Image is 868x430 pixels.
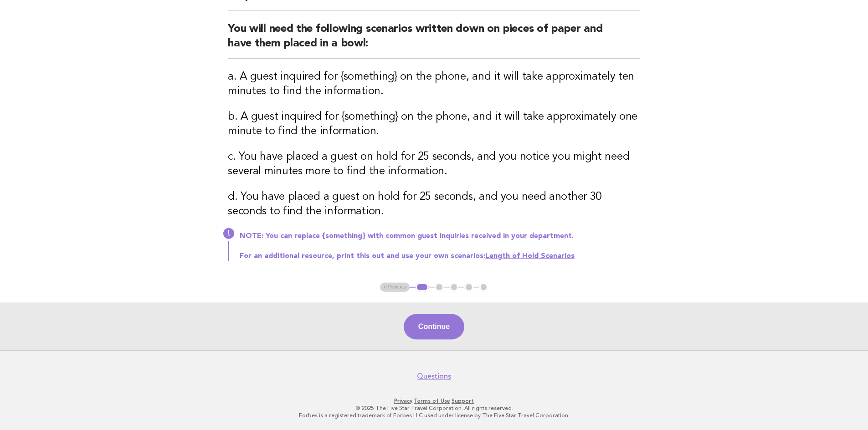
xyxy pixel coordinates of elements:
a: Privacy [394,398,412,404]
h2: You will need the following scenarios written down on pieces of paper and have them placed in a b... [228,22,640,59]
a: Support [452,398,474,404]
h3: c. You have placed a guest on hold for 25 seconds, and you notice you might need several minutes ... [228,150,640,179]
h3: b. A guest inquired for {something} on the phone, and it will take approximately one minute to fi... [228,110,640,139]
p: NOTE: You can replace {something} with common guest inquiries received in your department. [240,232,640,241]
p: · · [155,397,713,405]
button: 1 [416,283,429,292]
p: © 2025 The Five Star Travel Corporation. All rights reserved. [155,405,713,412]
h3: d. You have placed a guest on hold for 25 seconds, and you need another 30 seconds to find the in... [228,190,640,219]
p: For an additional resource, print this out and use your own scenarios: [240,252,640,261]
p: Forbes is a registered trademark of Forbes LLC used under license by The Five Star Travel Corpora... [155,412,713,419]
button: Continue [404,314,464,339]
h3: a. A guest inquired for {something} on the phone, and it will take approximately ten minutes to f... [228,70,640,99]
a: Questions [417,372,451,381]
a: Terms of Use [414,398,450,404]
a: Length of Hold Scenarios [485,253,575,260]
